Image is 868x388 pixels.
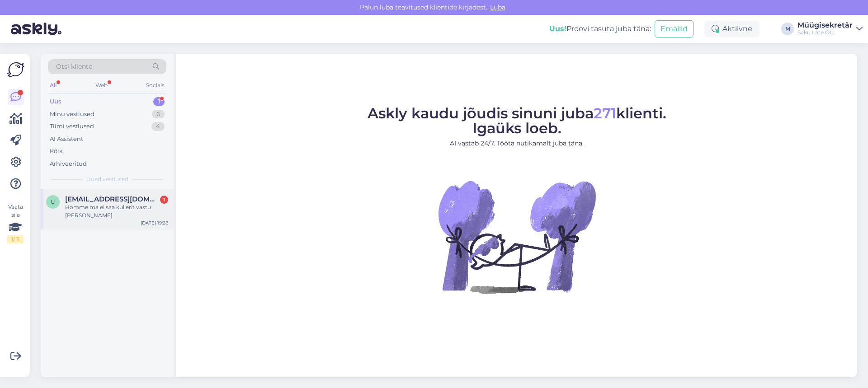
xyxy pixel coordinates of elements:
span: 271 [594,104,616,122]
img: Askly Logo [7,61,24,78]
div: [DATE] 19:28 [141,220,168,226]
span: Otsi kliente [56,62,92,71]
p: AI vastab 24/7. Tööta nutikamalt juba täna. [368,139,666,148]
div: 6 [152,110,165,119]
b: Uus! [549,24,566,33]
button: Emailid [655,20,693,37]
span: U [51,198,55,205]
div: Saku Läte OÜ [797,29,853,36]
div: Web [94,79,109,91]
div: AI Assistent [50,135,83,144]
div: Aktiivne [704,21,759,37]
span: Umdaursula@gmail.com [65,195,159,203]
div: Homme ma ei saa kullerit vastu [PERSON_NAME] [65,203,168,220]
div: Uus [50,97,61,106]
span: Luba [487,3,508,11]
a: MüügisekretärSaku Läte OÜ [797,22,863,36]
div: Arhiveeritud [50,159,87,168]
div: Proovi tasuta juba täna: [549,23,651,34]
div: M [781,23,794,35]
div: Vaata siia [7,203,24,243]
div: Müügisekretär [797,22,853,29]
span: Askly kaudu jõudis sinuni juba klienti. Igaüks loeb. [368,104,666,137]
div: 1 [160,196,168,204]
img: No Chat active [435,155,598,318]
span: Uued vestlused [86,175,128,183]
div: 4 [151,122,165,131]
div: 1 [153,97,165,106]
div: Kõik [50,147,63,156]
div: Minu vestlused [50,110,94,119]
div: Tiimi vestlused [50,122,94,131]
div: All [48,79,58,91]
div: Socials [144,79,166,91]
div: 1 / 3 [7,235,24,243]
